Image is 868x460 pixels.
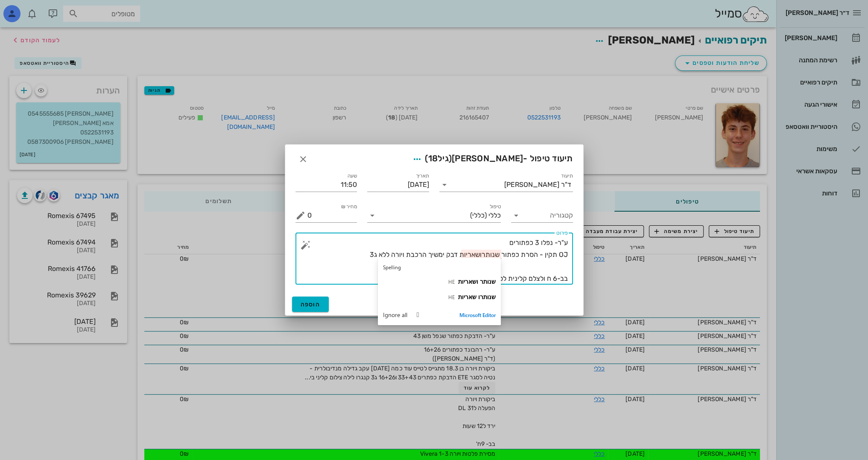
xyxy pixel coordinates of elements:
span: כללי [488,212,501,219]
span: (כללי) [470,212,487,219]
label: פירוט [556,230,568,236]
span: 18 [428,153,438,163]
button: מחיר ₪ appended action [295,210,306,221]
span: תיעוד טיפול - [409,151,573,167]
label: תאריך [415,173,429,179]
button: הוספה [292,297,329,312]
span: [PERSON_NAME] [452,153,523,163]
div: תיעודד"ר [PERSON_NAME] [439,178,573,192]
span: הוספה [301,301,321,308]
label: שעה [348,173,357,179]
label: טיפול [490,204,501,210]
span: (גיל ) [425,153,452,163]
div: ד"ר [PERSON_NAME] [504,181,571,189]
label: מחיר ₪ [341,204,357,210]
label: תיעוד [561,173,573,179]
